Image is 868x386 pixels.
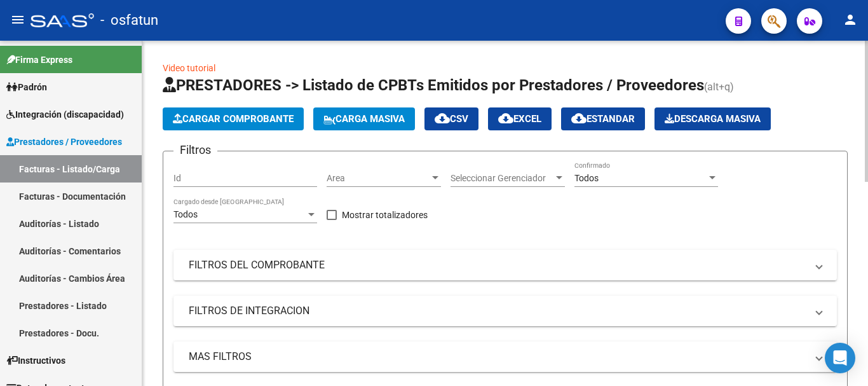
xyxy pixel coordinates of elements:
button: CSV [424,107,478,130]
span: Prestadores / Proveedores [6,135,122,149]
mat-icon: cloud_download [498,111,513,126]
span: Seleccionar Gerenciador [451,173,553,184]
span: Firma Express [6,53,72,67]
h3: Filtros [173,141,217,159]
mat-expansion-panel-header: FILTROS DEL COMPROBANTE [173,250,837,280]
mat-expansion-panel-header: MAS FILTROS [173,341,837,372]
mat-expansion-panel-header: FILTROS DE INTEGRACION [173,296,837,326]
button: Estandar [561,107,645,130]
span: PRESTADORES -> Listado de CPBTs Emitidos por Prestadores / Proveedores [163,76,704,94]
span: Cargar Comprobante [173,113,294,125]
mat-panel-title: FILTROS DEL COMPROBANTE [189,258,806,272]
mat-icon: menu [10,12,25,27]
span: (alt+q) [704,81,734,93]
button: Cargar Comprobante [163,107,304,130]
span: Mostrar totalizadores [342,207,428,223]
span: Todos [574,173,599,183]
a: Video tutorial [163,63,215,73]
span: Carga Masiva [323,113,405,125]
button: EXCEL [488,107,552,130]
button: Descarga Masiva [654,107,771,130]
span: CSV [435,113,468,125]
span: EXCEL [498,113,541,125]
span: - osfatun [100,6,158,34]
span: Padrón [6,80,47,94]
span: Todos [173,209,198,219]
span: Instructivos [6,354,65,368]
app-download-masive: Descarga masiva de comprobantes (adjuntos) [654,107,771,130]
mat-panel-title: MAS FILTROS [189,350,806,364]
button: Carga Masiva [313,107,415,130]
span: Integración (discapacidad) [6,107,124,121]
mat-icon: cloud_download [435,111,450,126]
mat-panel-title: FILTROS DE INTEGRACION [189,304,806,318]
span: Descarga Masiva [665,113,761,125]
mat-icon: cloud_download [571,111,587,126]
span: Area [327,173,430,184]
mat-icon: person [843,12,858,27]
span: Estandar [571,113,635,125]
div: Open Intercom Messenger [825,343,855,373]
